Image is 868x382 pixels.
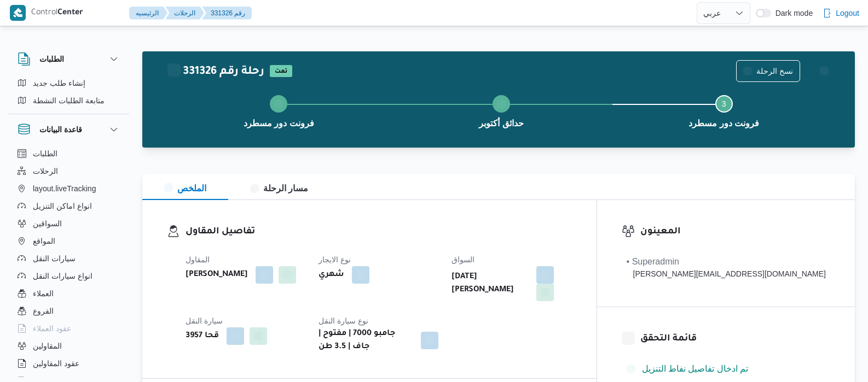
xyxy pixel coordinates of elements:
button: الطلبات [13,145,125,162]
span: تم ادخال تفاصيل نفاط التنزيل [642,362,749,375]
b: Center [57,9,83,17]
button: انواع اماكن التنزيل [13,197,125,215]
div: الطلبات [9,74,129,114]
span: Dark mode [771,9,813,17]
h3: قائمة التحقق [640,332,830,346]
button: layout.liveTracking [13,180,125,197]
span: حدائق أكتوبر [479,117,523,130]
span: الفروع [33,304,54,318]
span: نوع الايجار [319,255,351,264]
span: 3 [722,99,726,108]
button: فرونت دور مسطرد [612,82,835,139]
button: الرحلات [165,7,204,20]
span: المقاول [186,255,210,264]
div: • Superadmin [627,255,826,268]
span: العملاء [33,287,54,300]
h3: قاعدة البيانات [39,123,82,136]
span: المقاولين [33,339,62,352]
b: قحا 3957 [186,330,219,343]
span: الطلبات [33,147,57,160]
span: عقود المقاولين [33,357,79,370]
span: تمت [270,65,292,77]
div: قاعدة البيانات [9,145,129,381]
button: الرحلات [13,162,125,180]
button: انواع سيارات النقل [13,267,125,285]
button: Actions [813,60,835,82]
button: الرئيسيه [129,7,167,20]
h3: تفاصيل المقاول [186,225,572,239]
span: إنشاء طلب جديد [33,77,85,90]
span: تم ادخال تفاصيل نفاط التنزيل [642,364,749,373]
button: المواقع [13,232,125,250]
button: السواقين [13,215,125,232]
span: نوع سيارة النقل [319,316,368,325]
b: شهري [319,268,344,281]
button: متابعة الطلبات النشطة [13,92,125,109]
b: تمت [275,68,287,75]
span: • Superadmin mohamed.nabil@illa.com.eg [627,255,826,280]
button: 331326 رقم [202,7,252,20]
svg: Step 1 is complete [274,99,283,108]
span: المواقع [33,234,55,248]
b: [PERSON_NAME] [186,268,248,281]
span: الملخص [164,184,206,193]
button: فرونت دور مسطرد [167,82,390,139]
span: السواق [452,255,474,264]
button: إنشاء طلب جديد [13,74,125,92]
b: [DATE][PERSON_NAME] [452,271,529,297]
h3: الطلبات [39,52,64,66]
button: سيارات النقل [13,250,125,267]
span: سيارات النقل [33,252,76,265]
button: حدائق أكتوبر [390,82,613,139]
svg: Step 2 is complete [497,99,506,108]
button: قاعدة البيانات [18,123,120,136]
img: X8yXhbKr1z7QwAAAABJRU5ErkJggg== [10,5,26,21]
button: نسخ الرحلة [736,60,800,82]
span: مسار الرحلة [250,184,308,193]
span: سيارة النقل [186,316,223,325]
span: متابعة الطلبات النشطة [33,94,105,107]
span: فرونت دور مسطرد [244,117,314,130]
div: [PERSON_NAME][EMAIL_ADDRESS][DOMAIN_NAME] [627,268,826,280]
button: الطلبات [18,52,120,66]
button: تم ادخال تفاصيل نفاط التنزيل [622,360,830,378]
h3: المعينون [640,225,830,239]
h2: 331326 رحلة رقم [167,65,264,79]
span: انواع اماكن التنزيل [33,199,92,213]
button: المقاولين [13,337,125,355]
button: Logout [818,2,864,24]
button: عقود المقاولين [13,355,125,372]
span: الرحلات [33,164,58,178]
span: فرونت دور مسطرد [688,117,759,130]
span: layout.liveTracking [33,182,96,195]
span: السواقين [33,217,62,230]
button: العملاء [13,285,125,302]
span: عقود العملاء [33,322,71,335]
span: Logout [836,7,859,20]
b: جامبو 7000 | مفتوح | جاف | 3.5 طن [319,327,413,354]
span: انواع سيارات النقل [33,269,92,283]
button: الفروع [13,302,125,320]
button: عقود العملاء [13,320,125,337]
span: نسخ الرحلة [756,64,793,78]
